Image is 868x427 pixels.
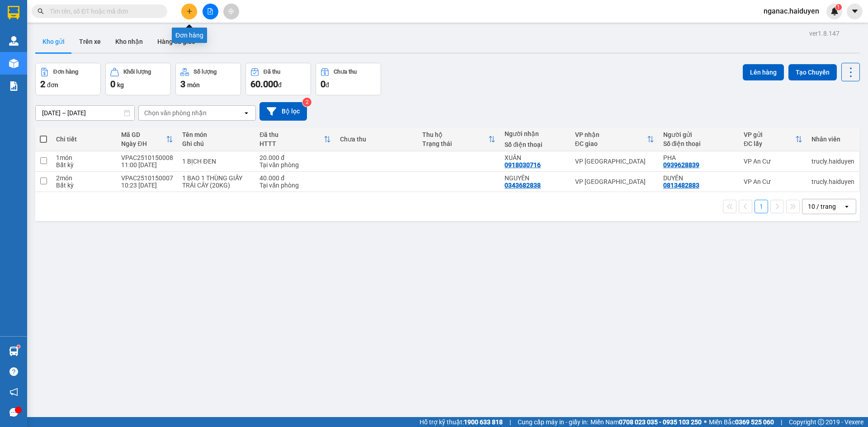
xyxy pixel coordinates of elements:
span: notification [9,388,18,396]
div: VP [GEOGRAPHIC_DATA] [575,178,654,185]
div: Đơn hàng [172,28,207,43]
svg: open [243,109,250,117]
div: XUÂN [505,154,566,161]
div: Tại văn phòng [259,182,331,189]
span: món [187,81,200,89]
span: file-add [207,8,213,14]
div: 1 BỊCH ĐEN [182,158,250,165]
button: plus [181,4,197,19]
div: ĐC giao [575,140,647,147]
div: 20.000 [7,58,72,69]
span: search [38,8,44,14]
div: Khối lượng [123,69,151,75]
input: Tìm tên, số ĐT hoặc mã đơn [50,6,156,16]
span: đ [325,81,329,89]
th: Toggle SortBy [739,127,807,151]
span: | [509,417,511,427]
span: caret-down [851,7,859,15]
span: Rồi : [7,59,22,69]
div: 0918030716 [505,161,541,169]
div: Ngày ĐH [121,140,166,147]
div: 40.000 đ [259,174,331,182]
div: VP [GEOGRAPHIC_DATA] [77,8,169,29]
button: Hàng đã giao [150,31,203,52]
img: solution-icon [9,81,19,91]
div: 10 / trang [808,202,836,211]
span: Hỗ trợ kỹ thuật: [420,417,503,427]
img: icon-new-feature [830,7,839,15]
div: Bất kỳ [56,182,112,189]
span: Cung cấp máy in - giấy in: [518,417,588,427]
sup: 1 [17,345,20,348]
div: Người gửi [663,131,735,138]
div: 0912352565 [8,29,71,42]
div: 1 món [56,154,112,161]
span: nganac.haiduyen [756,5,826,17]
button: Kho gửi [35,31,72,52]
div: 0813482883 [663,182,699,189]
button: Số lượng3món [175,63,241,95]
div: trucly.haiduyen [811,158,854,165]
button: Khối lượng0kg [105,63,171,95]
div: Người nhận [505,130,566,137]
button: Đơn hàng2đơn [35,63,101,95]
button: Trên xe [72,31,108,52]
sup: 2 [302,98,311,107]
div: NGUYÊN [505,174,566,182]
div: Chưa thu [334,69,357,75]
span: message [9,408,18,417]
span: question-circle [9,367,18,376]
div: DUYÊN [663,174,735,182]
div: Chọn văn phòng nhận [144,108,207,117]
th: Toggle SortBy [418,127,500,151]
button: 1 [755,200,768,213]
div: Trạng thái [422,140,488,147]
span: 0 [110,79,115,89]
span: plus [186,8,193,14]
button: caret-down [847,4,863,19]
div: Số lượng [193,69,217,75]
button: Chưa thu0đ [316,63,381,95]
span: kg [117,81,124,89]
div: VP gửi [744,131,795,138]
span: đ [278,81,282,89]
span: ⚪️ [704,420,707,424]
button: Đã thu60.000đ [245,63,311,95]
div: VP nhận [575,131,647,138]
span: Gửi: [8,9,22,18]
button: Lên hàng [743,64,784,80]
span: copyright [818,419,824,425]
div: Nhân viên [811,136,854,143]
span: Miền Nam [590,417,702,427]
img: logo-vxr [8,6,19,19]
span: đơn [47,81,58,89]
span: 2 [40,79,45,89]
div: 10:23 [DATE] [121,182,173,189]
div: Bất kỳ [56,161,112,169]
span: 0 [321,79,325,89]
img: warehouse-icon [9,36,19,46]
div: Thu hộ [422,131,488,138]
button: aim [223,4,239,19]
span: Miền Bắc [709,417,774,427]
div: Mã GD [121,131,166,138]
div: Chưa thu [340,136,413,143]
span: 1 [837,4,840,10]
span: 60.000 [250,79,278,89]
img: warehouse-icon [9,347,19,356]
div: HTTT [259,140,324,147]
div: 0907035014 [77,40,169,53]
div: Chi tiết [56,136,112,143]
div: PHA [663,154,735,161]
div: 0939628839 [663,161,699,169]
div: VP An Cư [8,8,71,19]
div: Số điện thoại [663,140,735,147]
span: Nhận: [77,9,99,18]
div: Đơn hàng [53,69,78,75]
button: Tạo Chuyến [788,64,837,80]
div: VP An Cư [744,158,802,165]
th: Toggle SortBy [117,127,178,151]
div: Tên món [182,131,250,138]
button: Kho nhận [108,31,150,52]
svg: open [843,203,850,210]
